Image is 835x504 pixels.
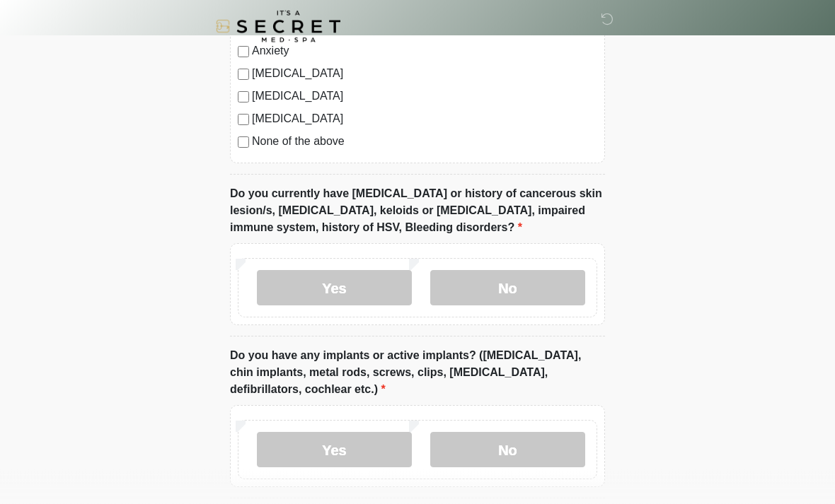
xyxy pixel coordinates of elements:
input: [MEDICAL_DATA] [238,69,249,81]
label: Do you have any implants or active implants? ([MEDICAL_DATA], chin implants, metal rods, screws, ... [230,348,605,399]
label: Yes [257,271,412,306]
label: [MEDICAL_DATA] [252,111,597,128]
label: No [430,433,585,468]
label: [MEDICAL_DATA] [252,88,597,105]
input: [MEDICAL_DATA] [238,92,249,103]
label: No [430,271,585,306]
img: It's A Secret Med Spa Logo [216,11,340,42]
input: None of the above [238,137,249,148]
label: None of the above [252,134,597,151]
label: Yes [257,433,412,468]
input: [MEDICAL_DATA] [238,115,249,126]
label: [MEDICAL_DATA] [252,66,597,83]
label: Do you currently have [MEDICAL_DATA] or history of cancerous skin lesion/s, [MEDICAL_DATA], keloi... [230,186,605,237]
